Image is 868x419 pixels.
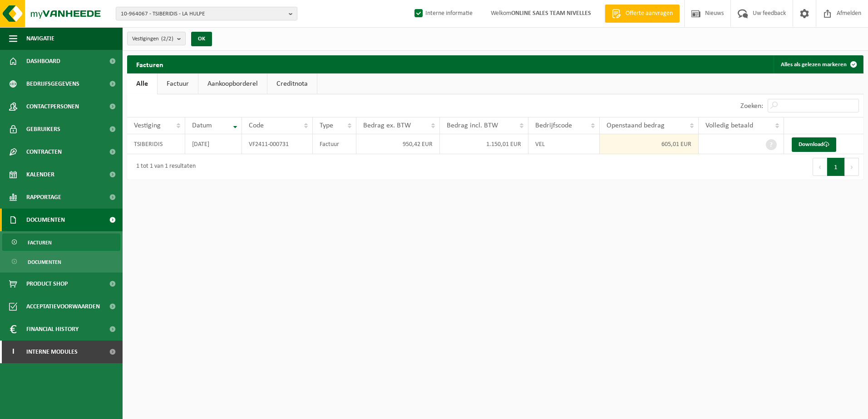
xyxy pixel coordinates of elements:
[26,186,61,209] span: Rapportage
[623,9,675,18] span: Offerte aanvragen
[607,122,665,129] span: Openstaand bedrag
[127,32,186,45] button: Vestigingen(2/2)
[192,122,212,129] span: Datum
[28,253,61,271] span: Documenten
[26,209,65,231] span: Documenten
[413,7,473,20] label: Interne informatie
[242,134,313,154] td: VF2411-000731
[813,158,827,176] button: Previous
[363,122,411,129] span: Bedrag ex. BTW
[26,295,100,318] span: Acceptatievoorwaarden
[792,137,836,152] a: Download
[191,32,212,46] button: OK
[320,122,333,129] span: Type
[134,122,161,129] span: Vestiging
[132,32,173,46] span: Vestigingen
[158,73,198,94] a: Factuur
[161,36,173,42] count: (2/2)
[127,55,173,73] h2: Facturen
[605,5,680,23] a: Offerte aanvragen
[26,163,54,186] span: Kalender
[26,341,78,363] span: Interne modules
[26,118,60,141] span: Gebruikers
[528,134,600,154] td: VEL
[198,73,267,94] a: Aankoopborderel
[2,253,120,270] a: Documenten
[132,159,196,175] div: 1 tot 1 van 1 resultaten
[249,122,264,129] span: Code
[774,55,863,73] button: Alles als gelezen markeren
[26,73,79,95] span: Bedrijfsgegevens
[26,318,79,341] span: Financial History
[26,27,54,50] span: Navigatie
[440,134,528,154] td: 1.150,01 EUR
[127,134,185,154] td: TSIBERIDIS
[356,134,440,154] td: 950,42 EUR
[447,122,498,129] span: Bedrag incl. BTW
[845,158,859,176] button: Next
[600,134,699,154] td: 605,01 EUR
[185,134,242,154] td: [DATE]
[511,10,591,17] strong: ONLINE SALES TEAM NIVELLES
[705,122,753,129] span: Volledig betaald
[28,234,52,251] span: Facturen
[2,234,120,251] a: Facturen
[267,73,317,94] a: Creditnota
[740,102,763,110] label: Zoeken:
[26,141,62,163] span: Contracten
[121,7,285,21] span: 10-964067 - TSIBERIDIS - LA HULPE
[313,134,356,154] td: Factuur
[26,50,60,73] span: Dashboard
[827,158,845,176] button: 1
[9,341,17,363] span: I
[116,7,297,20] button: 10-964067 - TSIBERIDIS - LA HULPE
[26,95,79,118] span: Contactpersonen
[127,73,157,94] a: Alle
[535,122,572,129] span: Bedrijfscode
[26,273,68,295] span: Product Shop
